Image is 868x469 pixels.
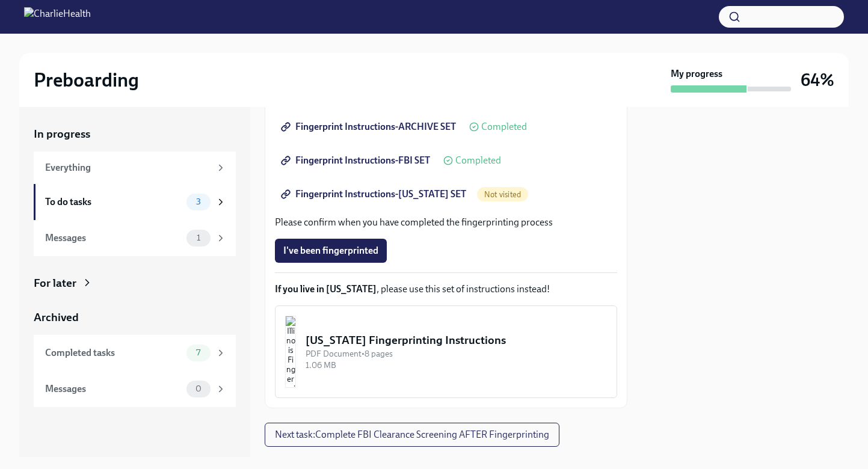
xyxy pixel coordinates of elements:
span: 3 [189,197,208,206]
a: Fingerprint Instructions-FBI SET [275,149,439,173]
span: 0 [188,384,209,393]
a: Messages0 [34,371,236,407]
span: Fingerprint Instructions-[US_STATE] SET [283,188,466,200]
span: Fingerprint Instructions-FBI SET [283,155,430,167]
span: Fingerprint Instructions-ARCHIVE SET [283,121,456,133]
button: I've been fingerprinted [275,239,387,263]
div: Messages [45,231,182,245]
span: Completed [481,122,527,132]
a: To do tasks3 [34,184,236,220]
strong: If you live in [US_STATE] [275,283,377,295]
a: For later [34,275,236,291]
a: Archived [34,310,236,325]
div: PDF Document • 8 pages [306,348,607,360]
p: , please use this set of instructions instead! [275,283,617,296]
div: 1.06 MB [306,360,607,371]
div: For later [34,275,76,291]
div: Everything [45,161,211,174]
button: [US_STATE] Fingerprinting InstructionsPDF Document•8 pages1.06 MB [275,305,617,398]
span: 1 [189,233,208,242]
strong: My progress [671,67,722,81]
div: To do tasks [45,195,182,209]
a: Fingerprint Instructions-ARCHIVE SET [275,115,464,139]
span: Not visited [477,190,528,199]
a: Everything [34,152,236,184]
a: In progress [34,126,236,142]
h3: 64% [801,69,834,91]
h2: Preboarding [34,68,139,92]
button: Next task:Complete FBI Clearance Screening AFTER Fingerprinting [265,423,559,447]
img: CharlieHealth [24,7,91,26]
div: Completed tasks [45,346,182,360]
a: Completed tasks7 [34,335,236,371]
span: I've been fingerprinted [283,245,378,257]
span: 7 [189,348,208,357]
p: Please confirm when you have completed the fingerprinting process [275,216,617,229]
a: Messages1 [34,220,236,256]
span: Completed [455,156,501,165]
a: Fingerprint Instructions-[US_STATE] SET [275,182,475,206]
div: Messages [45,382,182,396]
span: Next task : Complete FBI Clearance Screening AFTER Fingerprinting [275,429,549,441]
img: Illinois Fingerprinting Instructions [285,316,296,388]
div: [US_STATE] Fingerprinting Instructions [306,333,607,348]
